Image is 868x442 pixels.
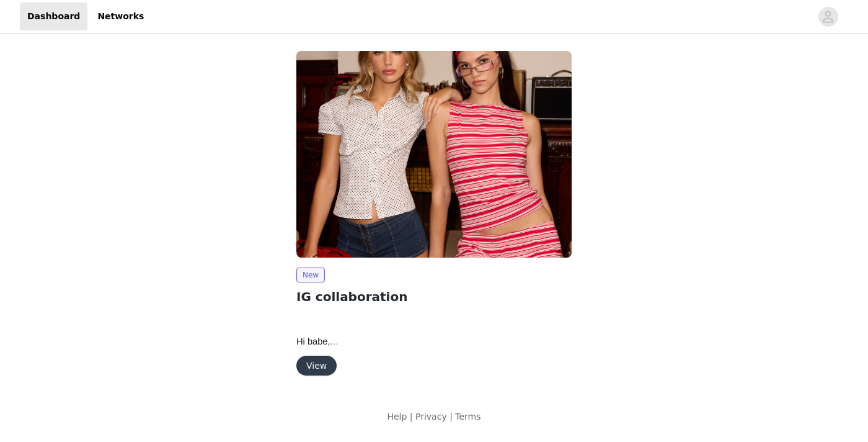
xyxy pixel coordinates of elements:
[296,361,337,371] a: View
[410,412,413,422] span: |
[90,2,151,30] a: Networks
[296,356,337,376] button: View
[387,412,407,422] a: Help
[296,336,339,346] span: Hi babe,
[296,51,572,258] img: Edikted
[296,268,325,282] span: New
[449,412,453,422] span: |
[455,412,480,422] a: Terms
[822,7,834,27] div: avatar
[415,412,447,422] a: Privacy
[20,2,87,30] a: Dashboard
[296,287,572,306] h2: IG collaboration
